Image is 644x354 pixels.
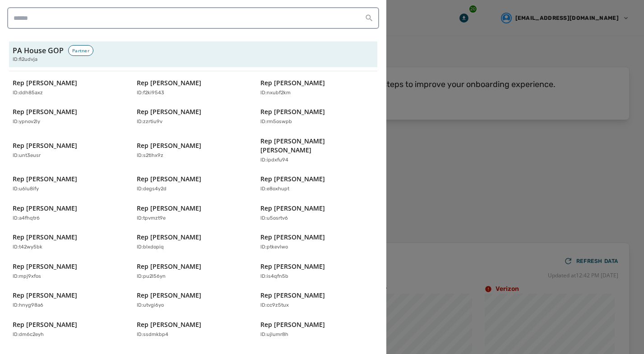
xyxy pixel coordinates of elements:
[137,244,164,251] p: ID: blxdopiq
[260,107,325,116] p: Rep [PERSON_NAME]
[13,56,37,64] span: ID: fi2udvja
[137,152,163,160] p: ID: s2tlhx9z
[9,104,130,129] button: Rep [PERSON_NAME]ID:ypnov2ly
[137,233,201,242] p: Rep [PERSON_NAME]
[260,185,289,193] p: ID: e8oxhupt
[257,317,377,342] button: Rep [PERSON_NAME]ID:ujlumr8h
[13,244,42,251] p: ID: t42wy5bk
[260,291,325,300] p: Rep [PERSON_NAME]
[260,89,291,97] p: ID: nxubf2km
[257,104,377,129] button: Rep [PERSON_NAME]ID:rm5oswpb
[260,215,288,222] p: ID: u5osrtv6
[9,200,130,226] button: Rep [PERSON_NAME]ID:a4fhqtr6
[260,262,325,271] p: Rep [PERSON_NAME]
[13,320,77,329] p: Rep [PERSON_NAME]
[13,45,64,56] h3: PA House GOP
[133,171,254,197] button: Rep [PERSON_NAME]ID:degs4y2d
[13,107,77,116] p: Rep [PERSON_NAME]
[133,75,254,101] button: Rep [PERSON_NAME]ID:f2ki9543
[68,45,93,56] div: Partner
[137,302,164,309] p: ID: utvgi6yo
[9,317,130,342] button: Rep [PERSON_NAME]ID:dm6c2eyh
[13,331,44,339] p: ID: dm6c2eyh
[13,152,41,160] p: ID: unt3eusr
[13,273,41,280] p: ID: mpj9xfos
[137,118,162,126] p: ID: zzrtiu9v
[257,133,377,168] button: Rep [PERSON_NAME] [PERSON_NAME]ID:ipdxfu94
[260,273,288,280] p: ID: is4qfn5b
[137,141,201,150] p: Rep [PERSON_NAME]
[13,204,77,213] p: Rep [PERSON_NAME]
[260,244,288,251] p: ID: ptkevlwo
[133,200,254,226] button: Rep [PERSON_NAME]ID:tpvmzt9e
[137,320,201,329] p: Rep [PERSON_NAME]
[13,291,77,300] p: Rep [PERSON_NAME]
[137,78,201,87] p: Rep [PERSON_NAME]
[9,41,377,67] button: PA House GOPPartnerID:fi2udvja
[260,320,325,329] p: Rep [PERSON_NAME]
[257,258,377,284] button: Rep [PERSON_NAME]ID:is4qfn5b
[13,118,40,126] p: ID: ypnov2ly
[133,104,254,129] button: Rep [PERSON_NAME]ID:zzrtiu9v
[13,89,43,97] p: ID: ddh85axz
[137,185,167,193] p: ID: degs4y2d
[13,78,77,87] p: Rep [PERSON_NAME]
[137,291,201,300] p: Rep [PERSON_NAME]
[260,233,325,242] p: Rep [PERSON_NAME]
[137,262,201,271] p: Rep [PERSON_NAME]
[9,287,130,313] button: Rep [PERSON_NAME]ID:hnyg98a6
[13,233,77,242] p: Rep [PERSON_NAME]
[137,273,166,280] p: ID: pu2l56yn
[137,331,168,339] p: ID: ssdmkbp4
[9,133,130,168] button: Rep [PERSON_NAME]ID:unt3eusr
[9,171,130,197] button: Rep [PERSON_NAME]ID:u6lu8ify
[13,141,77,150] p: Rep [PERSON_NAME]
[137,89,164,97] p: ID: f2ki9543
[9,229,130,255] button: Rep [PERSON_NAME]ID:t42wy5bk
[13,262,77,271] p: Rep [PERSON_NAME]
[137,204,201,213] p: Rep [PERSON_NAME]
[137,175,201,184] p: Rep [PERSON_NAME]
[260,175,325,184] p: Rep [PERSON_NAME]
[260,137,365,155] p: Rep [PERSON_NAME] [PERSON_NAME]
[137,107,201,116] p: Rep [PERSON_NAME]
[257,75,377,101] button: Rep [PERSON_NAME]ID:nxubf2km
[9,258,130,284] button: Rep [PERSON_NAME]ID:mpj9xfos
[133,258,254,284] button: Rep [PERSON_NAME]ID:pu2l56yn
[257,229,377,255] button: Rep [PERSON_NAME]ID:ptkevlwo
[133,317,254,342] button: Rep [PERSON_NAME]ID:ssdmkbp4
[13,302,43,309] p: ID: hnyg98a6
[260,156,288,164] p: ID: ipdxfu94
[260,118,292,126] p: ID: rm5oswpb
[133,229,254,255] button: Rep [PERSON_NAME]ID:blxdopiq
[137,215,166,222] p: ID: tpvmzt9e
[260,302,289,309] p: ID: cc9z5tux
[257,171,377,197] button: Rep [PERSON_NAME]ID:e8oxhupt
[133,287,254,313] button: Rep [PERSON_NAME]ID:utvgi6yo
[257,287,377,313] button: Rep [PERSON_NAME]ID:cc9z5tux
[260,331,288,339] p: ID: ujlumr8h
[13,215,40,222] p: ID: a4fhqtr6
[257,200,377,226] button: Rep [PERSON_NAME]ID:u5osrtv6
[13,185,39,193] p: ID: u6lu8ify
[13,175,77,184] p: Rep [PERSON_NAME]
[9,75,130,101] button: Rep [PERSON_NAME]ID:ddh85axz
[133,133,254,168] button: Rep [PERSON_NAME]ID:s2tlhx9z
[260,204,325,213] p: Rep [PERSON_NAME]
[260,78,325,87] p: Rep [PERSON_NAME]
